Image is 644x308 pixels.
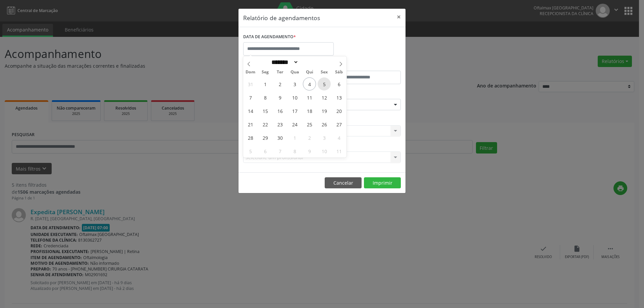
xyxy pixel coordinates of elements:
span: Setembro 24, 2025 [288,118,301,131]
span: Setembro 29, 2025 [259,131,272,144]
span: Sex [317,70,332,74]
span: Setembro 18, 2025 [303,104,316,117]
span: Outubro 6, 2025 [259,144,272,158]
span: Qui [302,70,317,74]
span: Outubro 5, 2025 [244,144,257,158]
span: Setembro 22, 2025 [259,118,272,131]
span: Setembro 9, 2025 [273,91,286,104]
span: Setembro 28, 2025 [244,131,257,144]
span: Setembro 21, 2025 [244,118,257,131]
span: Setembro 5, 2025 [318,77,331,90]
span: Setembro 20, 2025 [332,104,345,117]
span: Outubro 4, 2025 [332,131,345,144]
button: Imprimir [364,177,401,189]
input: Year [299,59,321,66]
select: Month [269,59,299,66]
span: Setembro 6, 2025 [332,77,345,90]
span: Outubro 7, 2025 [273,144,286,158]
span: Setembro 11, 2025 [303,91,316,104]
span: Setembro 27, 2025 [332,118,345,131]
span: Sáb [332,70,346,74]
h5: Relatório de agendamentos [243,13,320,22]
span: Setembro 16, 2025 [273,104,286,117]
span: Agosto 31, 2025 [244,77,257,90]
span: Setembro 12, 2025 [318,91,331,104]
span: Outubro 9, 2025 [303,144,316,158]
span: Setembro 25, 2025 [303,118,316,131]
span: Setembro 13, 2025 [332,91,345,104]
span: Setembro 4, 2025 [303,77,316,90]
button: Cancelar [325,177,362,189]
span: Setembro 7, 2025 [244,91,257,104]
span: Outubro 10, 2025 [318,144,331,158]
span: Setembro 30, 2025 [273,131,286,144]
label: DATA DE AGENDAMENTO [243,32,296,42]
span: Setembro 2, 2025 [273,77,286,90]
span: Ter [273,70,287,74]
span: Setembro 3, 2025 [288,77,301,90]
span: Qua [287,70,302,74]
label: ATÉ [324,60,401,71]
span: Setembro 8, 2025 [259,91,272,104]
span: Setembro 15, 2025 [259,104,272,117]
span: Seg [258,70,273,74]
span: Setembro 19, 2025 [318,104,331,117]
span: Setembro 17, 2025 [288,104,301,117]
span: Setembro 1, 2025 [259,77,272,90]
span: Setembro 10, 2025 [288,91,301,104]
span: Setembro 26, 2025 [318,118,331,131]
span: Outubro 11, 2025 [332,144,345,158]
span: Setembro 23, 2025 [273,118,286,131]
span: Outubro 3, 2025 [318,131,331,144]
span: Outubro 8, 2025 [288,144,301,158]
span: Setembro 14, 2025 [244,104,257,117]
button: Close [392,9,406,25]
span: Dom [243,70,258,74]
span: Outubro 1, 2025 [288,131,301,144]
span: Outubro 2, 2025 [303,131,316,144]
